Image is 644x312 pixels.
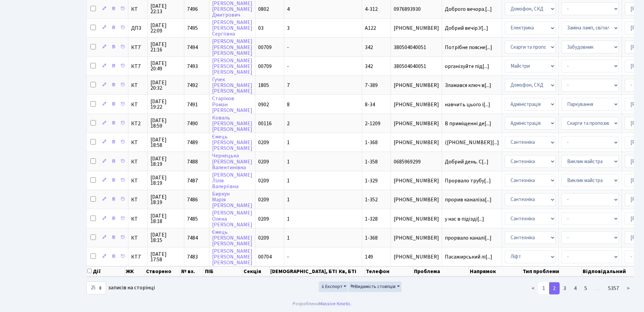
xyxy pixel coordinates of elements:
div: Розроблено . [293,300,352,308]
span: 0902 [258,101,269,108]
span: [DATE] 18:19 [150,156,181,167]
span: [DATE] 18:19 [150,194,181,205]
a: [PERSON_NAME][PERSON_NAME][PERSON_NAME] [212,247,252,266]
span: [DATE] 18:59 [150,118,181,129]
span: 7 [287,82,290,89]
select: записів на сторінці [86,282,106,294]
span: 4 [287,5,290,13]
th: Тип проблеми [522,266,582,276]
span: 342 [365,63,373,70]
span: у нас в підізді[...] [445,215,484,223]
th: Створено [145,266,181,276]
a: 4 [570,282,581,294]
a: Massive Kinetic [319,300,351,307]
span: 7495 [187,24,198,32]
span: 7-389 [365,82,378,89]
span: В приміщенні де[...] [445,120,491,127]
span: [PHONE_NUMBER] [394,25,439,31]
a: < [527,282,539,294]
span: 7486 [187,196,198,203]
span: 1805 [258,82,269,89]
span: [PHONE_NUMBER] [394,254,439,260]
a: БиркунМарія[PERSON_NAME] [212,190,252,209]
span: 7489 [187,139,198,146]
button: Експорт [319,282,348,292]
a: Ємець[PERSON_NAME][PERSON_NAME] [212,133,252,152]
a: [PERSON_NAME]ЛіліяВалеріївна [212,171,252,190]
span: [DATE] 18:18 [150,213,181,224]
span: 1 [287,158,290,165]
a: Чернецька[PERSON_NAME]Валентинівна [212,152,252,171]
span: [PHONE_NUMBER] [394,83,439,88]
span: навчить цього і[...] [445,101,490,108]
th: [DEMOGRAPHIC_DATA], БТІ [270,266,338,276]
span: Зламався ключ в[...] [445,82,491,89]
span: 1-368 [365,139,378,146]
a: Коваль[PERSON_NAME][PERSON_NAME] [212,114,252,133]
span: [DATE] 20:49 [150,61,181,71]
a: > [623,282,634,294]
a: Гучек[PERSON_NAME][PERSON_NAME] [212,76,252,95]
span: 1 [287,139,290,146]
span: прорив каналіза[...] [445,196,492,203]
th: Кв, БТІ [338,266,365,276]
span: 00709 [258,44,272,51]
span: 2-1209 [365,120,380,127]
span: 4-312 [365,5,378,13]
span: [DATE] 22:13 [150,3,181,14]
span: Добрий вечір.У[...] [445,24,488,32]
span: [DATE] 18:58 [150,137,181,148]
span: 1-328 [365,215,378,223]
span: 00709 [258,63,272,70]
span: 7490 [187,120,198,127]
span: КТ [131,159,145,164]
span: КТ7 [131,64,145,69]
span: прорвало каналі[...] [445,234,492,242]
span: [DATE] 18:19 [150,175,181,186]
span: 00116 [258,120,272,127]
span: 0209 [258,196,269,203]
span: 2 [287,120,290,127]
span: КТ [131,140,145,145]
span: 8 [287,101,290,108]
span: КТ2 [131,121,145,126]
th: ПІБ [204,266,243,276]
a: 1 [538,282,549,294]
span: 1 [287,196,290,203]
span: [PHONE_NUMBER] [394,178,439,183]
span: 0209 [258,234,269,242]
span: - [287,44,289,51]
span: [PHONE_NUMBER] [394,216,439,222]
span: 3 [287,24,290,32]
span: [DATE] 20:32 [150,80,181,91]
span: 1 [287,177,290,184]
span: 0209 [258,177,269,184]
th: Секція [243,266,270,276]
span: 0209 [258,139,269,146]
span: [DATE] 18:15 [150,232,181,243]
span: 7487 [187,177,198,184]
span: 342 [365,44,373,51]
span: А122 [365,24,376,32]
th: ЖК [125,266,145,276]
a: [PERSON_NAME][PERSON_NAME][PERSON_NAME] [212,38,252,57]
a: СтаріковРоман[PERSON_NAME] [212,95,252,114]
a: Ємець[PERSON_NAME][PERSON_NAME] [212,228,252,247]
th: № вх. [181,266,204,276]
span: КТ [131,235,145,241]
span: 7485 [187,215,198,223]
span: 149 [365,253,373,261]
span: 8-34 [365,101,375,108]
span: 7488 [187,158,198,165]
span: КТ [131,197,145,202]
span: Добрий день. С[...] [445,158,489,165]
span: Прорвало трубу[...] [445,177,491,184]
span: 7494 [187,44,198,51]
span: [PHONE_NUMBER] [394,140,439,145]
span: Потрібне поясне[...] [445,44,492,51]
span: Видимість стовпців [350,283,396,290]
span: 7484 [187,234,198,242]
a: [PERSON_NAME]Олена[PERSON_NAME] [212,209,252,228]
span: [DATE] 17:58 [150,251,181,262]
a: 2 [549,282,560,294]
